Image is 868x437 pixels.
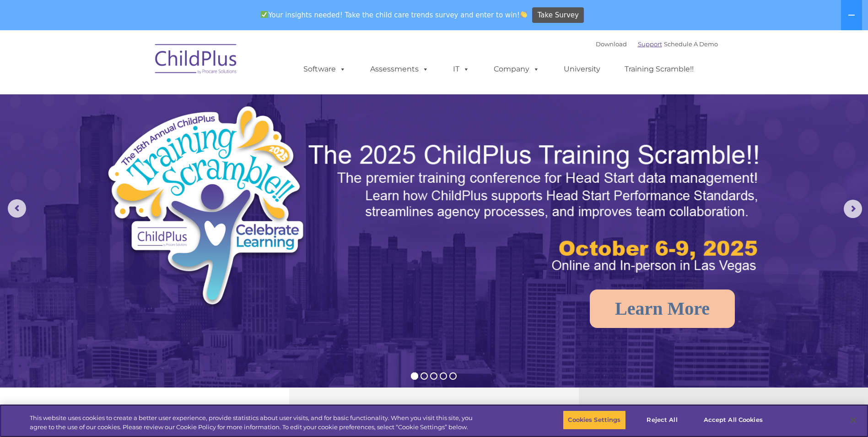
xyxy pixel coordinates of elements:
a: Schedule A Demo [664,40,718,48]
a: Assessments [361,60,438,78]
button: Accept All Cookies [699,410,768,430]
span: Last name [127,60,155,67]
a: Company [485,60,549,78]
a: Download [596,40,627,48]
a: Training Scramble!! [615,60,703,78]
span: Your insights needed! Take the child care trends survey and enter to win! [257,6,531,24]
img: 👏 [520,11,527,18]
span: Phone number [127,98,166,105]
a: University [555,60,609,78]
span: Take Survey [538,7,579,23]
a: IT [444,60,479,78]
img: ✅ [261,11,268,18]
a: Take Survey [532,7,584,23]
font: | [596,40,718,48]
img: ChildPlus by Procare Solutions [151,38,242,83]
button: Cookies Settings [563,410,625,430]
a: Software [294,60,355,78]
a: Learn More [590,290,735,328]
a: Support [638,40,662,48]
div: This website uses cookies to create a better user experience, provide statistics about user visit... [30,414,477,432]
button: Reject All [634,410,691,430]
button: Close [843,410,863,430]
